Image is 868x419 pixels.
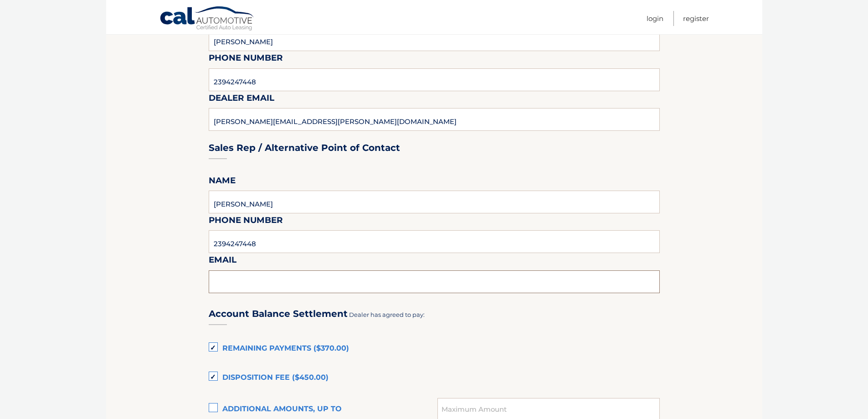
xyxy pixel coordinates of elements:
[209,174,236,191] label: Name
[209,340,660,358] label: Remaining Payments ($370.00)
[209,308,348,320] h3: Account Balance Settlement
[209,369,660,387] label: Disposition Fee ($450.00)
[209,213,283,230] label: Phone Number
[683,11,709,26] a: Register
[209,51,283,68] label: Phone Number
[159,6,255,32] a: Cal Automotive
[209,142,400,154] h3: Sales Rep / Alternative Point of Contact
[209,400,438,419] label: Additional amounts, up to
[209,91,274,108] label: Dealer Email
[647,11,663,26] a: Login
[349,311,425,318] span: Dealer has agreed to pay:
[209,253,236,270] label: Email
